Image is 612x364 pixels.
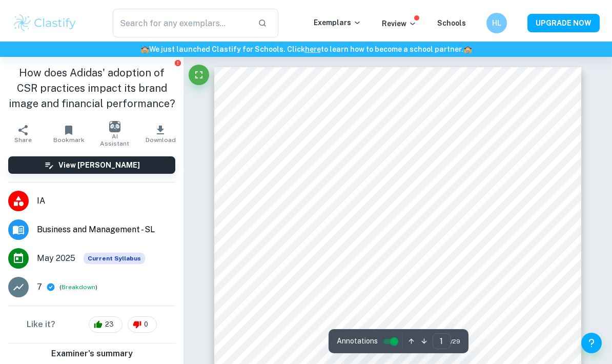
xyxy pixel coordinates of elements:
span: Annotations [337,331,378,342]
span: Bookmark [53,132,85,139]
button: UPGRADE NOW [527,9,600,28]
div: 23 [89,312,123,328]
button: HL [486,8,507,29]
span: Share [14,132,32,139]
button: Report issue [174,54,181,62]
h1: How does Adidas' adoption of CSR practices impact its brand image and financial performance? [8,60,175,107]
button: Help and Feedback [581,328,602,349]
span: Business and Management - SL [37,219,175,231]
p: 7 [37,276,42,289]
span: IA [37,190,175,203]
div: 0 [128,312,157,328]
a: here [305,41,321,49]
span: 🏫 [140,41,149,49]
button: AI Assistant [92,115,138,144]
button: Bookmark [46,115,92,144]
span: ( ) [59,278,97,288]
span: / 29 [451,332,460,341]
button: View [PERSON_NAME] [8,152,175,169]
p: Review [382,13,417,25]
span: Current Syllabus [84,248,145,259]
h6: HL [491,13,503,24]
h6: We just launched Clastify for Schools. Click to learn how to become a school partner. [2,39,610,50]
span: 🏫 [463,41,472,49]
img: AI Assistant [109,116,120,128]
a: Schools [437,14,466,23]
button: Download [138,115,184,144]
p: Exemplars [314,12,361,24]
button: Breakdown [62,278,95,287]
span: 0 [138,315,154,325]
input: Search for any exemplars... [113,4,250,33]
h6: Like it? [27,314,55,326]
h6: Examiner's summary [4,343,179,355]
div: This exemplar is based on the current syllabus. Feel free to refer to it for inspiration/ideas wh... [84,248,145,259]
h6: View [PERSON_NAME] [58,155,140,166]
span: 23 [99,315,119,325]
button: Fullscreen [189,60,209,80]
img: Clastify logo [12,8,77,29]
span: AI Assistant [98,128,132,143]
span: Download [146,132,176,139]
span: May 2025 [37,248,75,260]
